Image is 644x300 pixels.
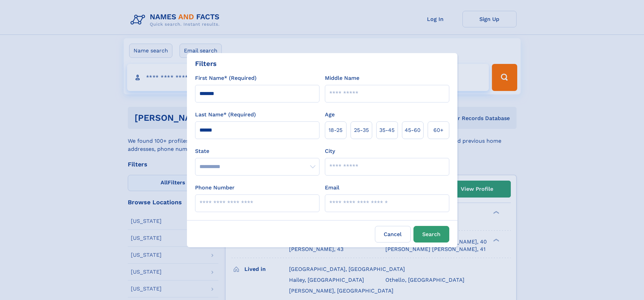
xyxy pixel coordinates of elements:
label: Middle Name [325,74,359,82]
label: Age [325,111,335,119]
label: First Name* (Required) [195,74,257,82]
label: Email [325,184,339,192]
label: City [325,147,335,155]
span: 60+ [433,126,444,134]
button: Search [413,226,449,243]
label: Last Name* (Required) [195,111,256,119]
span: 45‑60 [405,126,421,134]
span: 25‑35 [354,126,369,134]
label: State [195,147,319,155]
div: Filters [195,59,217,69]
span: 35‑45 [379,126,395,134]
span: 18‑25 [329,126,342,134]
label: Cancel [375,226,411,243]
label: Phone Number [195,184,235,192]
